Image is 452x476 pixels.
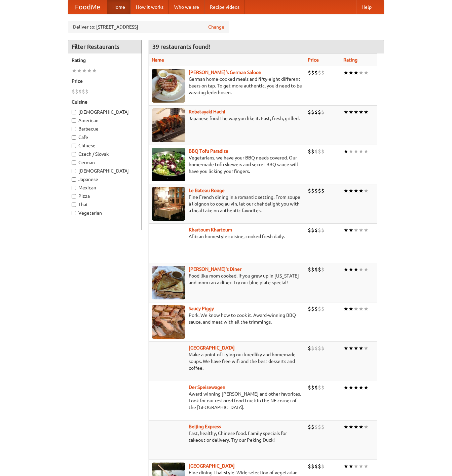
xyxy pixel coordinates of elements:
li: ★ [348,69,353,76]
a: Le Bateau Rouge [189,188,225,193]
img: esthers.jpg [152,69,185,103]
li: $ [311,423,314,431]
li: $ [311,384,314,391]
a: Robatayaki Hachi [189,109,225,114]
b: Saucy Piggy [189,306,214,311]
li: $ [318,423,321,431]
li: $ [321,226,325,234]
a: Price [308,57,319,63]
li: $ [82,88,85,95]
label: Pizza [72,193,138,199]
li: $ [318,344,321,352]
b: [PERSON_NAME]'s Diner [189,266,241,272]
a: Der Speisewagen [189,385,225,390]
a: [GEOGRAPHIC_DATA] [189,345,235,351]
li: $ [318,108,321,116]
a: Khartoum Khartoum [189,227,232,232]
a: Who we are [169,0,204,14]
img: beijing.jpg [152,423,185,457]
li: $ [318,226,321,234]
label: German [72,159,138,166]
li: ★ [72,67,77,74]
li: ★ [348,148,353,155]
a: Home [107,0,130,14]
li: $ [314,69,318,76]
div: Deliver to: [STREET_ADDRESS] [68,21,229,33]
a: How it works [130,0,169,14]
li: ★ [343,69,348,76]
li: ★ [348,384,353,391]
li: ★ [343,108,348,116]
a: FoodMe [68,0,107,14]
img: speisewagen.jpg [152,384,185,417]
li: ★ [364,344,369,352]
li: $ [311,266,314,273]
li: $ [314,266,318,273]
input: [DEMOGRAPHIC_DATA] [72,169,76,173]
label: American [72,117,138,124]
input: Czech / Slovak [72,152,76,156]
li: $ [308,69,311,76]
li: $ [75,88,78,95]
li: ★ [348,108,353,116]
li: $ [318,69,321,76]
li: ★ [364,187,369,194]
li: $ [314,226,318,234]
li: $ [321,69,325,76]
li: $ [308,108,311,116]
li: ★ [353,108,359,116]
input: Barbecue [72,127,76,131]
p: African homestyle cuisine, cooked fresh daily. [152,233,302,240]
input: [DEMOGRAPHIC_DATA] [72,110,76,114]
li: ★ [364,463,369,470]
li: ★ [359,423,364,431]
li: $ [318,463,321,470]
li: ★ [364,384,369,391]
li: $ [311,344,314,352]
li: $ [308,266,311,273]
li: ★ [359,148,364,155]
a: [PERSON_NAME]'s German Saloon [189,70,261,75]
li: ★ [364,266,369,273]
li: ★ [348,266,353,273]
li: ★ [364,423,369,431]
p: Fast, healthy, Chinese food. Family specials for takeout or delivery. Try our Peking Duck! [152,430,302,443]
li: $ [308,384,311,391]
label: [DEMOGRAPHIC_DATA] [72,168,138,174]
img: khartoum.jpg [152,226,185,260]
li: ★ [364,305,369,313]
li: $ [308,305,311,313]
h5: Cuisine [72,99,138,105]
li: ★ [353,344,359,352]
li: ★ [353,266,359,273]
label: Vegetarian [72,210,138,216]
a: BBQ Tofu Paradise [189,148,228,154]
a: [GEOGRAPHIC_DATA] [189,463,235,469]
li: ★ [343,423,348,431]
label: Czech / Slovak [72,151,138,157]
label: [DEMOGRAPHIC_DATA] [72,109,138,115]
li: ★ [364,108,369,116]
li: ★ [343,148,348,155]
li: $ [72,88,75,95]
li: ★ [359,266,364,273]
li: ★ [87,67,92,74]
li: $ [85,88,88,95]
li: $ [314,344,318,352]
li: ★ [343,384,348,391]
h5: Rating [72,57,138,64]
li: ★ [353,187,359,194]
li: $ [314,108,318,116]
p: Award-winning [PERSON_NAME] and other favorites. Look for our restored food truck in the NE corne... [152,391,302,411]
img: robatayaki.jpg [152,108,185,142]
a: Beijing Express [189,424,221,429]
li: ★ [364,69,369,76]
li: $ [318,305,321,313]
li: $ [308,187,311,194]
li: ★ [353,226,359,234]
